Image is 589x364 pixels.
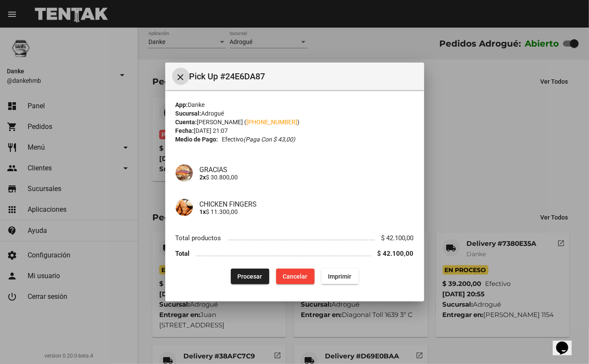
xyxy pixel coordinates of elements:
button: Cerrar [172,68,189,85]
span: Efectivo [222,135,295,144]
span: Procesar [238,273,262,280]
img: 68df9149-7e7b-45ff-b524-5e7cca25464e.png [176,164,193,182]
mat-icon: Cerrar [176,72,186,82]
li: Total productos $ 42.100,00 [176,230,414,246]
strong: App: [176,101,188,108]
button: Cancelar [276,269,315,284]
span: Cancelar [283,273,308,280]
strong: Medio de Pago: [176,135,218,144]
div: Danke [176,100,414,109]
span: Pick Up #24E6DA87 [189,69,417,83]
div: [PERSON_NAME] ( ) [176,118,414,126]
img: b9ac935b-7330-4f66-91cc-a08a37055065.png [176,199,193,216]
strong: Fecha: [176,127,194,134]
b: 1x [200,208,206,215]
button: Procesar [231,269,269,284]
strong: Cuenta: [176,119,197,126]
i: (Paga con $ 43,00) [243,136,295,143]
div: Adrogué [176,109,414,118]
h4: GRACIAS [200,166,414,174]
li: Total $ 42.100,00 [176,246,414,262]
p: $ 11.300,00 [200,208,414,215]
iframe: chat widget [553,329,580,355]
a: [PHONE_NUMBER] [247,119,298,126]
span: Imprimir [328,273,352,280]
h4: CHICKEN FINGERS [200,200,414,208]
button: Imprimir [321,269,359,284]
strong: Sucursal: [176,110,202,117]
p: $ 30.800,00 [200,174,414,181]
b: 2x [200,174,206,181]
div: [DATE] 21:07 [176,126,414,135]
